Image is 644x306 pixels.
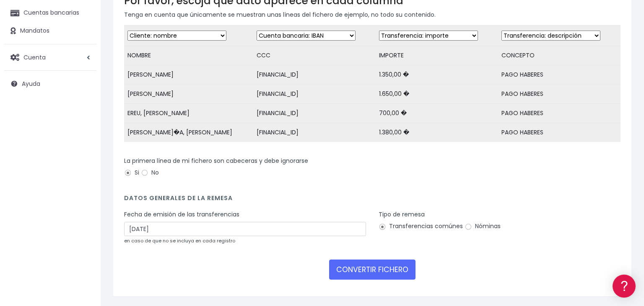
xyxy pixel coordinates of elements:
label: Tipo de remesa [379,210,425,219]
label: La primera línea de mi fichero son cabeceras y debe ignorarse [124,157,308,165]
td: IMPORTE [376,46,498,65]
td: EREU, [PERSON_NAME] [124,104,253,123]
a: Formatos [8,106,159,119]
td: [FINANCIAL_ID] [253,65,376,85]
button: CONVERTIR FICHERO [329,260,415,280]
td: [FINANCIAL_ID] [253,123,376,142]
td: PAGO HABERES [498,123,621,142]
p: Tenga en cuenta que únicamente se muestran unas líneas del fichero de ejemplo, no todo su contenido. [124,10,621,19]
td: NOMBRE [124,46,253,65]
a: API [8,214,159,227]
td: [PERSON_NAME] [124,65,253,85]
a: Ayuda [4,75,96,93]
a: Perfiles de empresas [8,145,159,158]
label: Transferencias comúnes [379,222,463,231]
span: Ayuda [22,80,40,88]
label: Nóminas [465,222,501,231]
div: Facturación [8,166,159,174]
td: PAGO HABERES [498,65,621,85]
label: No [141,168,159,177]
h4: Datos generales de la remesa [124,195,621,206]
td: 1.650,00 � [376,85,498,104]
a: General [8,180,159,193]
small: en caso de que no se incluya en cada registro [124,237,235,244]
td: 1.380,00 � [376,123,498,142]
a: Información general [8,71,159,84]
td: CCC [253,46,376,65]
a: Mandatos [4,22,96,40]
label: Si [124,168,139,177]
a: Problemas habituales [8,119,159,132]
td: [PERSON_NAME] [124,85,253,104]
div: Convertir ficheros [8,93,159,100]
a: Cuenta [4,49,96,66]
a: Cuentas bancarias [4,4,96,22]
label: Fecha de emisión de las transferencias [124,210,239,219]
span: Cuenta [23,53,46,61]
td: [FINANCIAL_ID] [253,85,376,104]
td: PAGO HABERES [498,104,621,123]
div: Información general [8,58,159,66]
td: 1.350,00 � [376,65,498,85]
td: [PERSON_NAME]�A, [PERSON_NAME] [124,123,253,142]
div: Programadores [8,201,159,209]
td: 700,00 � [376,104,498,123]
td: CONCEPTO [498,46,621,65]
a: Videotutoriales [8,132,159,145]
a: POWERED BY ENCHANT [115,241,161,249]
button: Contáctanos [8,224,159,239]
td: [FINANCIAL_ID] [253,104,376,123]
td: PAGO HABERES [498,85,621,104]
